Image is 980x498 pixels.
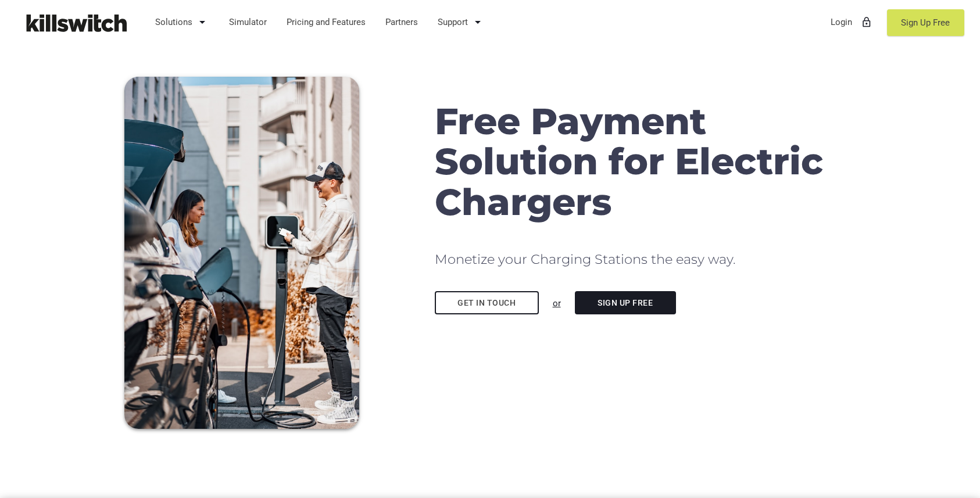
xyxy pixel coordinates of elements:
[380,7,424,37] a: Partners
[575,291,676,314] a: Sign Up Free
[553,298,561,309] u: or
[124,77,359,429] img: Couple charging EV with mobile payments
[825,7,878,37] a: Loginlock_outline
[887,9,964,36] a: Sign Up Free
[17,9,134,37] img: Killswitch
[435,251,856,268] h2: Monetize your Charging Stations the easy way.
[281,7,371,37] a: Pricing and Features
[432,7,491,37] a: Support
[861,8,872,36] i: lock_outline
[435,291,539,314] a: Get in touch
[471,8,485,36] i: arrow_drop_down
[150,7,215,37] a: Solutions
[224,7,273,37] a: Simulator
[435,101,856,222] h1: Free Payment Solution for Electric Chargers
[195,8,209,36] i: arrow_drop_down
